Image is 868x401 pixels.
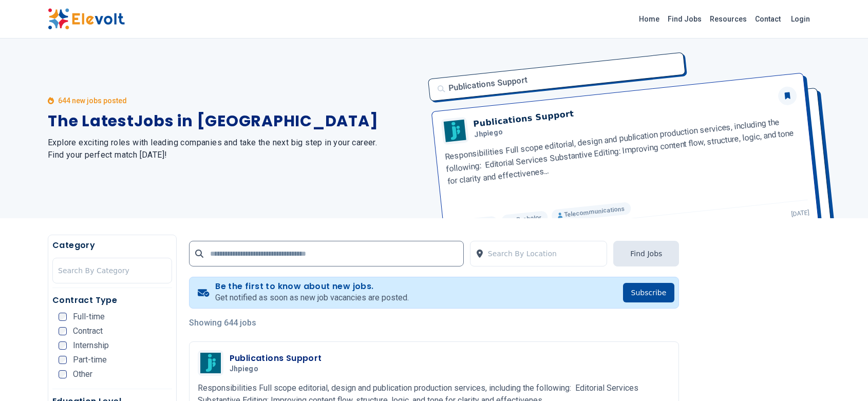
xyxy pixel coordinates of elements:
[73,356,107,364] span: Part-time
[706,11,751,27] a: Resources
[751,11,785,27] a: Contact
[48,112,422,130] h1: The Latest Jobs in [GEOGRAPHIC_DATA]
[59,341,67,350] input: Internship
[48,8,125,30] img: Elevolt
[73,370,92,378] span: Other
[230,365,258,374] span: Jhpiego
[189,317,680,329] p: Showing 644 jobs
[52,239,172,252] h5: Category
[59,370,67,378] input: Other
[200,353,221,373] img: Jhpiego
[59,313,67,321] input: Full-time
[230,352,322,365] h3: Publications Support
[59,327,67,335] input: Contract
[58,96,127,106] p: 644 new jobs posted
[48,137,422,161] h2: Explore exciting roles with leading companies and take the next big step in your career. Find you...
[215,281,409,292] h4: Be the first to know about new jobs.
[59,356,67,364] input: Part-time
[52,294,172,307] h5: Contract Type
[613,241,679,266] button: Find Jobs
[73,327,103,335] span: Contract
[215,292,409,304] p: Get notified as soon as new job vacancies are posted.
[623,283,675,302] button: Subscribe
[73,313,105,321] span: Full-time
[73,341,109,350] span: Internship
[635,11,664,27] a: Home
[785,9,816,29] a: Login
[664,11,706,27] a: Find Jobs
